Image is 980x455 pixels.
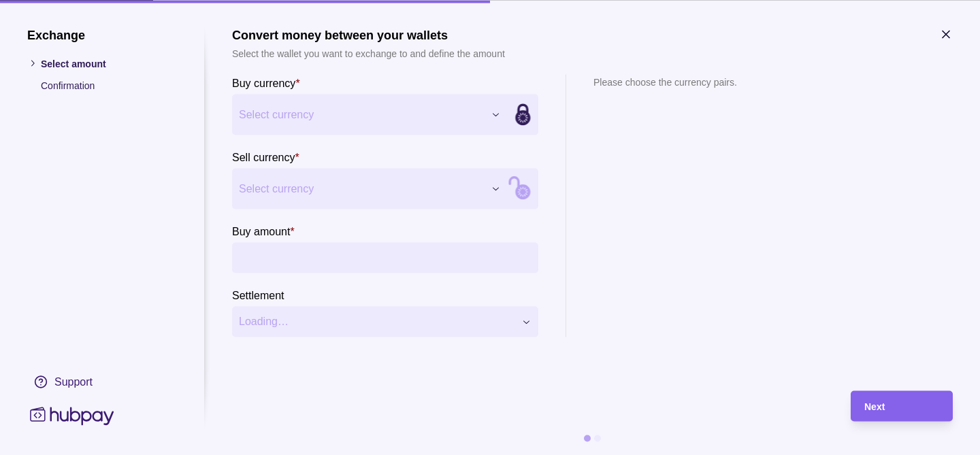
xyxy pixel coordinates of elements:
[232,151,295,163] p: Sell currency
[41,78,177,92] p: Confirmation
[232,225,290,237] p: Buy amount
[41,56,177,71] p: Select amount
[27,27,177,42] h1: Exchange
[232,148,299,165] label: Sell currency
[232,46,505,61] p: Select the wallet you want to exchange to and define the amount
[851,390,953,421] button: Next
[232,27,505,42] h1: Convert money between your wallets
[232,222,295,239] label: Buy amount
[593,74,737,89] p: Please choose the currency pairs.
[232,289,284,301] p: Settlement
[27,367,177,396] a: Support
[232,74,300,90] label: Buy currency
[266,242,532,273] input: amount
[54,374,93,389] div: Support
[864,401,885,412] span: Next
[232,77,295,88] p: Buy currency
[232,286,284,303] label: Settlement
